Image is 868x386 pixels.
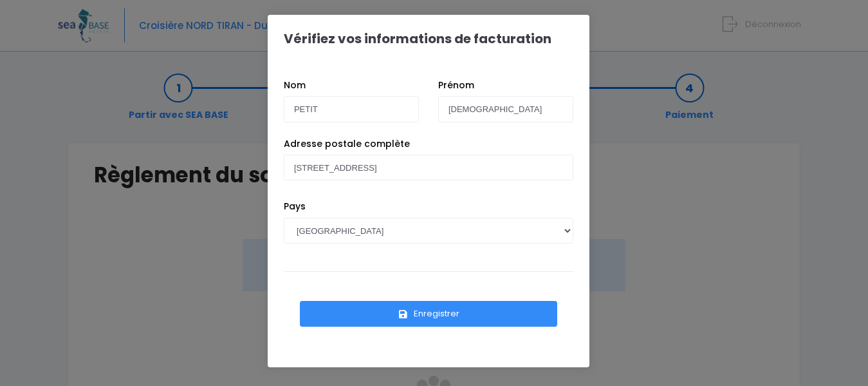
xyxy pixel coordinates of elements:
h1: Vérifiez vos informations de facturation [284,31,551,46]
label: Adresse postale complète [284,137,410,151]
label: Prénom [438,79,474,92]
button: Enregistrer [300,301,557,327]
label: Nom [284,79,306,92]
label: Pays [284,200,306,213]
